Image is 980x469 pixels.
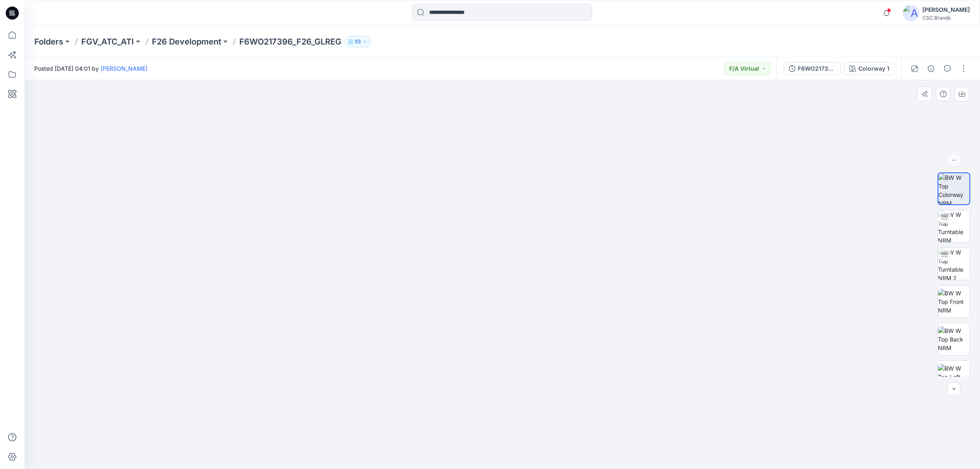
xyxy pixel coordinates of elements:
[100,65,147,72] a: [PERSON_NAME]
[922,5,970,15] div: [PERSON_NAME]
[152,36,221,47] a: F26 Development
[239,36,341,47] p: F6WO217396_F26_GLREG
[903,5,919,21] img: avatar
[34,64,147,73] span: Posted [DATE] 04:01 by
[798,64,835,73] div: F6WO217396_OW26W1118_F26_GLREG_VFA
[858,64,889,73] div: Colorway 1
[784,62,841,75] button: F6WO217396_OW26W1118_F26_GLREG_VFA
[355,37,361,46] p: 53
[938,364,970,390] img: BW W Top Left NRM
[81,36,134,47] a: FGV_ATC_ATI
[938,210,970,242] img: BW W Top Turntable NRM
[256,28,749,469] img: eyJhbGciOiJIUzI1NiIsImtpZCI6IjAiLCJzbHQiOiJzZXMiLCJ0eXAiOiJKV1QifQ.eyJkYXRhIjp7InR5cGUiOiJzdG9yYW...
[34,36,63,47] a: Folders
[345,36,371,47] button: 53
[938,248,970,280] img: BW W Top Turntable NRM 2
[922,15,970,21] div: CSC Brands
[844,62,895,75] button: Colorway 1
[938,173,969,204] img: BW W Top Colorway NRM
[938,326,970,352] img: BW W Top Back NRM
[924,62,938,75] button: Details
[938,289,970,315] img: BW W Top Front NRM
